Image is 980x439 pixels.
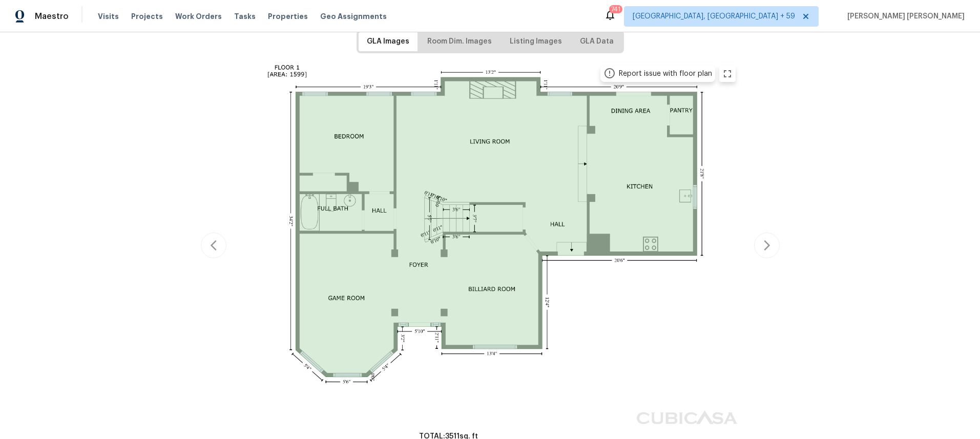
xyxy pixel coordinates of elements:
button: zoom in [719,66,736,82]
span: Work Orders [175,11,222,22]
span: Listing Images [510,35,562,48]
div: Report issue with floor plan [619,69,712,79]
div: 741 [611,4,620,14]
button: GLA Data [572,32,622,51]
span: Projects [131,11,163,22]
span: Properties [268,11,308,22]
button: Room Dim. Images [419,32,500,51]
span: Geo Assignments [320,11,387,22]
span: GLA Data [580,35,614,48]
button: Listing Images [502,32,570,51]
span: [GEOGRAPHIC_DATA], [GEOGRAPHIC_DATA] + 59 [633,11,795,22]
span: Room Dim. Images [427,35,492,48]
span: Tasks [234,13,256,20]
img: floor plan rendering [239,59,742,428]
button: GLA Images [359,32,418,51]
span: Maestro [35,11,69,22]
span: GLA Images [367,35,409,48]
span: [PERSON_NAME] [PERSON_NAME] [843,11,965,22]
span: Visits [98,11,119,22]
